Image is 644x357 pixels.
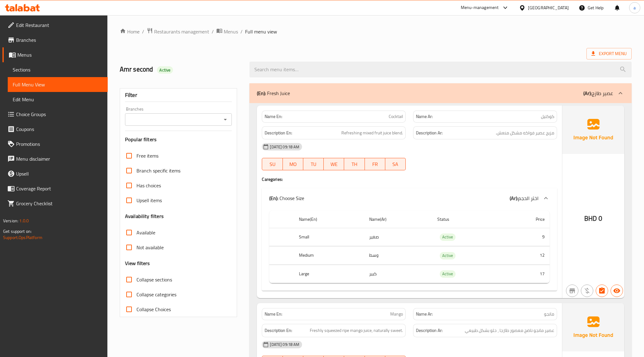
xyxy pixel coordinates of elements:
span: Get support on: [3,227,32,235]
h2: Amr second [120,65,242,74]
span: Edit Menu [13,96,103,103]
span: Cocktail [389,113,403,120]
span: Not available [136,244,164,251]
span: Collapse categories [136,291,176,298]
a: Support.OpsPlatform [3,233,42,242]
button: WE [324,158,344,170]
span: Freshly squeezed ripe mango juice, naturally sweet. [310,327,403,334]
th: Large [294,265,364,283]
td: 9 [503,228,550,246]
span: TU [306,160,321,169]
a: Edit Menu [8,92,108,107]
span: Edit Restaurant [16,21,103,29]
span: Branch specific items [136,167,180,174]
strong: Description En: [265,129,292,137]
div: Active [440,252,456,259]
a: Menus [2,47,108,62]
span: Full menu view [245,28,277,35]
li: / [142,28,144,35]
strong: Name Ar: [416,311,433,317]
div: Active [440,270,456,278]
span: FR [367,160,383,169]
h3: Popular filters [125,136,232,143]
img: Ae5nvW7+0k+MAAAAAElFTkSuQmCC [562,303,624,351]
div: Active [157,66,173,74]
nav: breadcrumb [120,28,632,36]
span: Active [440,270,456,277]
li: / [240,28,243,35]
a: Grocery Checklist [2,196,108,211]
td: وسط [364,246,432,265]
input: search [249,62,632,77]
span: Free items [136,152,158,159]
p: Choose Size [269,194,304,202]
h3: Availability filters [125,213,164,220]
div: (En): Fresh Juice(Ar):عصير طازج [262,208,557,291]
strong: Name En: [265,113,282,120]
span: Branches [16,36,103,44]
button: TH [344,158,365,170]
a: Branches [2,33,108,47]
td: 17 [503,265,550,283]
span: 1.0.0 [19,217,29,225]
strong: Name Ar: [416,113,433,120]
li: / [212,28,214,35]
button: Available [611,285,623,297]
span: Coverage Report [16,185,103,192]
a: Menu disclaimer [2,151,108,166]
span: كوكتيل [541,113,554,120]
span: SU [265,160,280,169]
p: Fresh Juice [257,89,290,97]
span: Export Menu [586,48,632,59]
span: Upsell [16,170,103,177]
span: Full Menu View [13,81,103,88]
div: [GEOGRAPHIC_DATA] [528,4,569,11]
button: MO [283,158,303,170]
span: a [633,4,636,11]
strong: Name En: [265,311,282,317]
a: Menus [216,28,238,36]
span: مزيج عصير فواكه مشكل منعش. [496,129,554,137]
span: Collapse sections [136,276,172,283]
span: Coupons [16,125,103,133]
span: Active [440,233,456,241]
span: WE [326,160,342,169]
span: Restaurants management [154,28,209,35]
td: 12 [503,246,550,265]
span: Active [157,67,173,73]
b: (Ar): [583,89,592,98]
th: Status [432,211,503,228]
span: MO [285,160,301,169]
div: (En): Choose Size(Ar):اختر الحجم [262,188,557,208]
button: TU [303,158,324,170]
span: Grocery Checklist [16,200,103,207]
th: Name(Ar) [364,211,432,228]
b: (Ar): [510,194,518,203]
span: Menus [17,51,103,59]
span: Upsell items [136,197,162,204]
button: SA [385,158,406,170]
div: Filter [125,89,232,102]
span: Choice Groups [16,111,103,118]
th: Price [503,211,550,228]
p: عصير طازج [583,89,613,97]
span: Available [136,229,155,236]
h4: Caregories: [262,176,557,182]
th: Small [294,228,364,246]
a: Coupons [2,122,108,137]
img: Ae5nvW7+0k+MAAAAAElFTkSuQmCC [562,106,624,154]
button: Purchased item [581,285,593,297]
table: choices table [269,211,550,284]
a: Upsell [2,166,108,181]
b: (En): [269,194,278,203]
strong: Description En: [265,327,292,334]
a: Edit Restaurant [2,18,108,33]
a: Home [120,28,140,35]
div: Menu-management [461,4,499,11]
button: SU [262,158,283,170]
a: Choice Groups [2,107,108,122]
span: Version: [3,217,18,225]
span: TH [347,160,362,169]
a: Coverage Report [2,181,108,196]
span: [DATE] 09:18 AM [267,342,302,347]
